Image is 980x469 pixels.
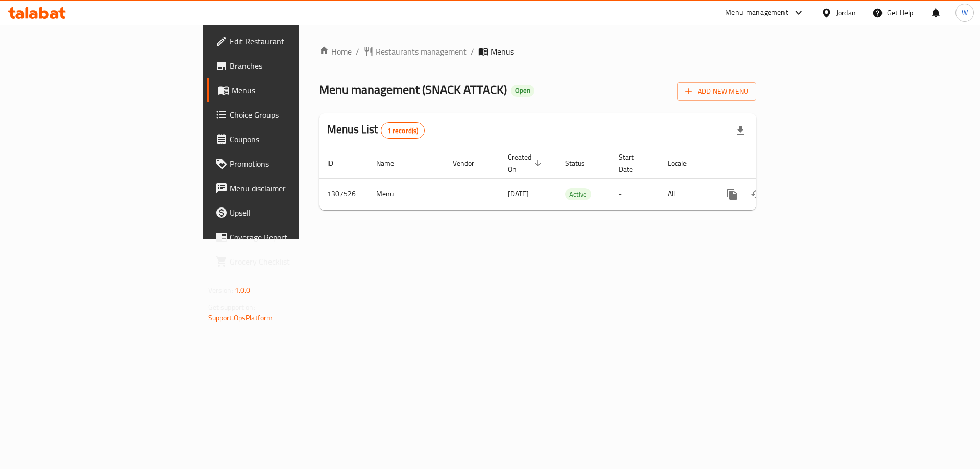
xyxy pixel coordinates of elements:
[207,151,367,176] a: Promotions
[207,200,367,225] a: Upsell
[376,45,467,58] span: Restaurants management
[235,283,251,297] span: 1.0.0
[381,122,425,139] div: Total records count
[565,189,591,200] span: Active
[511,85,534,97] div: Open
[327,157,347,169] span: ID
[207,102,367,127] a: Choice Groups
[230,231,359,243] span: Coverage Report
[962,7,968,18] span: W
[610,178,659,210] td: -
[208,311,273,324] a: Support.OpsPlatform
[319,148,826,210] table: enhanced table
[207,225,367,249] a: Coverage Report
[230,60,359,72] span: Branches
[208,301,255,314] span: Get support on:
[677,82,756,101] button: Add New Menu
[319,45,756,58] nav: breadcrumb
[207,249,367,274] a: Grocery Checklist
[728,118,752,143] div: Export file
[668,157,700,169] span: Locale
[376,157,407,169] span: Name
[230,133,359,145] span: Coupons
[208,283,233,297] span: Version:
[207,78,367,102] a: Menus
[745,182,769,206] button: Change Status
[207,29,367,54] a: Edit Restaurant
[381,126,425,136] span: 1 record(s)
[508,151,545,175] span: Created On
[230,158,359,170] span: Promotions
[565,157,598,169] span: Status
[453,157,487,169] span: Vendor
[230,255,359,268] span: Grocery Checklist
[230,182,359,194] span: Menu disclaimer
[619,151,647,175] span: Start Date
[327,122,425,139] h2: Menus List
[508,187,529,200] span: [DATE]
[659,178,712,210] td: All
[836,7,856,18] div: Jordan
[725,7,788,19] div: Menu-management
[230,206,359,219] span: Upsell
[319,78,507,101] span: Menu management ( SNACK ATTACK )
[511,86,534,95] span: Open
[471,45,474,58] li: /
[207,176,367,200] a: Menu disclaimer
[230,35,359,47] span: Edit Restaurant
[491,45,514,58] span: Menus
[720,182,745,206] button: more
[207,127,367,151] a: Coupons
[685,85,748,98] span: Add New Menu
[712,148,826,179] th: Actions
[368,178,445,210] td: Menu
[363,45,467,58] a: Restaurants management
[232,84,359,96] span: Menus
[207,54,367,78] a: Branches
[230,109,359,121] span: Choice Groups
